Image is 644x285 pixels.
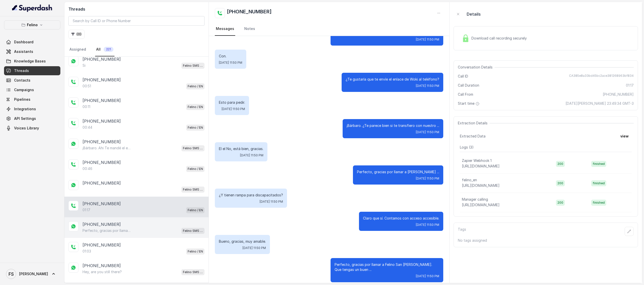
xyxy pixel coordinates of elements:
span: [DATE] 11:50 PM [222,107,245,111]
span: [DATE] 11:50 PM [416,274,439,278]
p: Felino SMS Whatsapp [183,63,203,68]
p: ¡Bárbaro. ¿Te parece bien si te transfiero con nuestro ... [347,123,439,128]
p: Felino / EN [188,208,203,213]
span: Call Duration [458,83,479,88]
p: [PHONE_NUMBER] [83,139,121,145]
p: [PHONE_NUMBER] [83,221,121,227]
span: [PERSON_NAME] [19,271,48,276]
p: 01:03 [83,249,91,254]
p: 00:44 [83,125,92,130]
p: El el No, está bien, gracias. [219,146,263,151]
p: Perfecto, gracias por llamar a Felino San [PERSON_NAME]. Que tengas un buen ... [335,262,439,272]
p: Felino / EN [188,166,203,171]
p: Hey, are you still there? [83,269,122,274]
span: 221 [104,47,113,52]
a: All221 [95,43,114,56]
p: felino_en [462,177,477,183]
nav: Tabs [215,22,443,36]
p: No tags assigned [458,238,634,243]
span: Assistants [14,49,33,54]
p: 00:51 [83,84,91,89]
p: 01:17 [83,207,90,212]
span: Integrations [14,106,36,112]
span: Start time [458,101,480,106]
h2: [PHONE_NUMBER] [227,8,272,18]
p: [PHONE_NUMBER] [83,77,121,83]
span: Pipelines [14,97,30,102]
a: Notes [243,22,256,36]
span: [DATE] 11:50 PM [240,153,263,157]
span: [URL][DOMAIN_NAME] [462,203,500,207]
p: Perfecto, gracias por llamar a [PERSON_NAME] ... [357,169,439,174]
a: Campaigns [4,85,60,94]
img: light.svg [12,4,53,12]
p: Felino / EN [188,84,203,89]
p: [PHONE_NUMBER] [83,180,121,186]
p: Tags [458,227,466,236]
a: Messages [215,22,235,36]
p: Zapier Webhook 1 [462,158,492,163]
img: Lock Icon [462,34,469,42]
p: Felino SMS Whatsapp [183,146,203,151]
a: [PERSON_NAME] [4,267,60,281]
span: API Settings [14,116,36,121]
span: Dashboard [14,40,33,45]
button: view [617,132,632,141]
a: Dashboard [4,38,60,47]
p: ¿Te gustaría que te envíe el enlace de Woki al teléfono? [346,77,439,82]
span: 200 [556,161,565,167]
p: ¿Y tienen rampa para discapacitados? [219,193,283,198]
a: Pipelines [4,95,60,104]
span: [URL][DOMAIN_NAME] [462,183,500,188]
p: Con. [219,54,242,59]
p: Details [467,11,481,17]
span: finished [591,180,606,186]
p: [PHONE_NUMBER] [83,159,121,165]
span: [DATE][PERSON_NAME] 23:49:34 GMT-3 [566,101,634,106]
span: CA385e8a33bd45bc2ace381268963bf834 [569,74,634,79]
p: [PHONE_NUMBER] [83,118,121,124]
a: Voices Library [4,124,60,133]
p: [PHONE_NUMBER] [83,242,121,248]
p: ¡Bárbaro. Ahi Te mandé el enlace de Woki al teléfono. [83,146,131,151]
span: [DATE] 11:50 PM [416,223,439,227]
p: Claro que sí. Contamos con acceso accesible. [363,216,439,221]
a: Threads [4,66,60,75]
p: [PHONE_NUMBER] [83,201,121,207]
p: [PHONE_NUMBER] [83,263,121,269]
p: [PHONE_NUMBER] [83,56,121,62]
button: Felino [4,20,60,29]
p: Felino SMS Whatsapp [183,187,203,192]
span: Campaigns [14,87,34,92]
span: Call From [458,92,473,97]
h2: Threads [68,6,205,12]
span: [URL][DOMAIN_NAME] [462,164,500,168]
p: [PHONE_NUMBER] [83,97,121,103]
a: Assigned [68,43,87,56]
span: 200 [556,180,565,186]
p: Felino SMS Whatsapp [183,270,203,275]
span: Voices Library [14,126,39,131]
p: Felino [27,22,38,28]
a: Knowledge Bases [4,57,60,66]
p: Felino / EN [188,125,203,130]
p: Felino / EN [188,249,203,254]
a: Assistants [4,47,60,56]
p: 00:11 [83,104,90,109]
p: Si [83,63,86,68]
nav: Tabs [68,43,205,56]
span: Conversation Details [458,65,495,70]
span: Download call recording securely [471,36,529,41]
span: finished [591,161,606,167]
span: Knowledge Bases [14,59,46,64]
span: [DATE] 11:50 PM [416,176,439,181]
span: [PHONE_NUMBER] [603,92,634,97]
span: Call ID [458,74,468,79]
p: Esto para pedir. [219,100,245,105]
span: [DATE] 11:50 PM [243,246,266,250]
p: Manager calling [462,197,488,202]
span: Extracted Data [460,134,486,139]
span: Contacts [14,78,30,83]
p: Bueno, gracias, muy amable. [219,239,266,244]
span: Extraction Details [458,121,490,126]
